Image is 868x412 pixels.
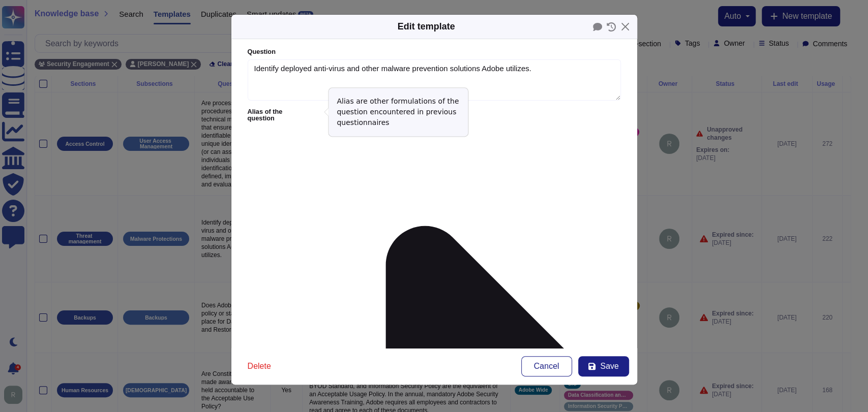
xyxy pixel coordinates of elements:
[328,88,468,136] div: Alias are other formulations of the question encountered in previous questionnaires
[248,59,621,101] textarea: Identify deployed anti-virus and other malware prevention solutions Adobe utilizes.
[240,356,279,376] button: Delete
[397,20,455,34] div: Edit template
[248,362,271,370] span: Delete
[578,356,629,376] button: Save
[248,49,621,55] label: Question
[600,362,618,370] span: Save
[521,356,572,376] button: Cancel
[534,362,559,370] span: Cancel
[617,19,633,35] button: Close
